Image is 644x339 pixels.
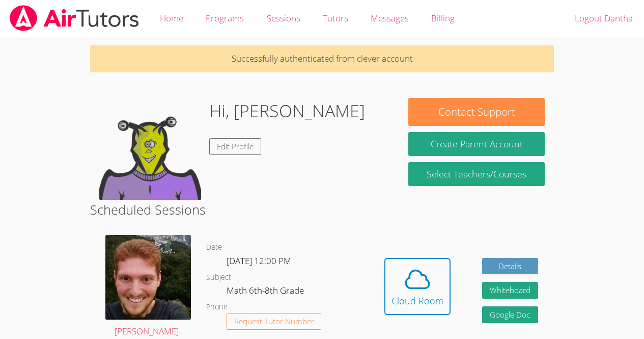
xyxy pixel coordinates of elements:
[227,314,322,330] button: Request Tutor Number
[90,45,554,72] p: Successfully authenticated from clever account
[206,271,231,284] dt: Subject
[227,255,291,267] span: [DATE] 12:00 PM
[482,282,538,299] button: Whiteboard
[482,306,538,323] a: Google Doc
[209,98,365,124] h1: Hi, [PERSON_NAME]
[209,138,261,155] a: Edit Profile
[234,318,314,325] span: Request Tutor Number
[408,98,544,126] button: Contact Support
[384,258,451,315] button: Cloud Room
[408,162,544,186] a: Select Teachers/Courses
[206,301,228,314] dt: Phone
[9,5,140,31] img: airtutors_banner-c4298cdbf04f3fff15de1276eac7730deb9818008684d7c2e4769d2f7ddbe033.png
[90,200,554,219] h2: Scheduled Sessions
[206,241,222,254] dt: Date
[105,235,191,319] img: avatar.png
[391,294,443,308] div: Cloud Room
[371,12,409,24] span: Messages
[227,283,306,301] dd: Math 6th-8th Grade
[99,98,201,200] img: default.png
[482,258,538,275] a: Details
[408,132,544,156] button: Create Parent Account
